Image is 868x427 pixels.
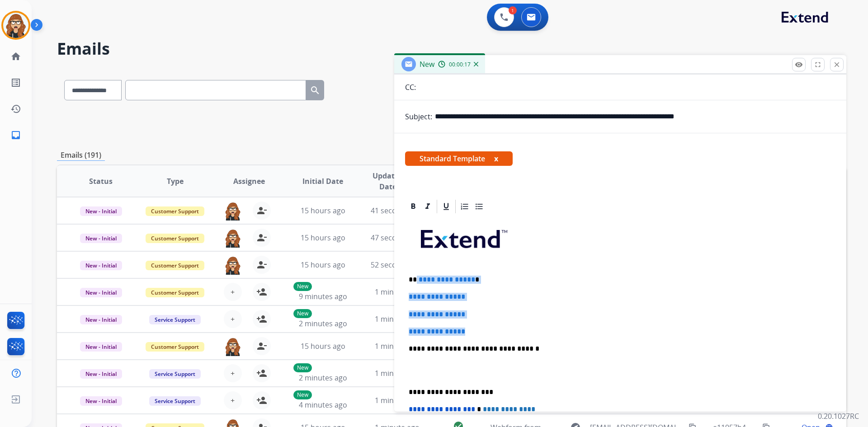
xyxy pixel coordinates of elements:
span: Type [167,176,184,187]
span: New - Initial [80,369,122,379]
button: + [224,283,242,301]
span: 9 minutes ago [299,291,347,301]
span: 15 hours ago [301,341,345,351]
span: Service Support [149,369,201,379]
span: 1 minute ago [375,287,420,297]
mat-icon: remove_red_eye [795,61,803,69]
span: New - Initial [80,206,122,216]
mat-icon: person_remove [256,232,267,243]
mat-icon: home [10,51,21,62]
span: New - Initial [80,288,122,297]
p: New [293,309,312,318]
span: + [231,368,235,379]
p: CC: [405,82,416,93]
mat-icon: fullscreen [814,61,822,69]
mat-icon: person_add [256,395,267,406]
mat-icon: close [833,61,841,69]
span: New - Initial [80,315,122,324]
span: 2 minutes ago [299,319,347,328]
span: 15 hours ago [301,233,345,243]
span: 2 minutes ago [299,373,347,383]
img: agent-avatar [224,229,242,248]
button: x [494,153,498,164]
img: agent-avatar [224,202,242,221]
p: 0.20.1027RC [818,411,859,422]
span: + [231,395,235,406]
span: 4 minutes ago [299,400,347,410]
span: 47 seconds ago [371,233,424,243]
mat-icon: list_alt [10,77,21,88]
mat-icon: person_add [256,314,267,324]
span: 1 minute ago [375,314,420,324]
mat-icon: search [310,85,321,96]
p: New [293,282,312,291]
span: Updated Date [368,170,409,192]
span: Customer Support [146,342,204,352]
span: 41 seconds ago [371,206,424,216]
span: New - Initial [80,342,122,352]
mat-icon: person_add [256,368,267,379]
span: Initial Date [302,176,343,187]
span: Customer Support [146,288,204,297]
h2: Emails [57,40,846,58]
div: Bold [406,200,420,213]
mat-icon: person_remove [256,341,267,352]
mat-icon: inbox [10,130,21,141]
mat-icon: person_add [256,286,267,297]
span: 00:00:17 [449,61,471,68]
span: 52 seconds ago [371,260,424,270]
span: 1 minute ago [375,368,420,378]
mat-icon: history [10,103,21,114]
span: 15 hours ago [301,260,345,270]
div: 1 [509,6,517,14]
p: Emails (191) [57,150,105,161]
div: Bullet List [472,200,486,213]
span: Assignee [233,176,265,187]
div: Ordered List [458,200,472,213]
span: New [420,59,434,69]
button: + [224,391,242,409]
span: Customer Support [146,234,204,243]
span: Status [89,176,113,187]
span: New - Initial [80,234,122,243]
span: 15 hours ago [301,206,345,216]
mat-icon: person_remove [256,205,267,216]
img: agent-avatar [224,256,242,275]
button: + [224,310,242,328]
span: New - Initial [80,396,122,406]
div: Underline [439,200,453,213]
span: Customer Support [146,206,204,216]
p: Subject: [405,111,432,122]
p: New [293,363,312,372]
span: Service Support [149,396,201,406]
span: 1 minute ago [375,395,420,405]
span: Service Support [149,315,201,324]
span: New - Initial [80,261,122,270]
button: + [224,364,242,382]
p: New [293,390,312,399]
span: Customer Support [146,261,204,270]
img: agent-avatar [224,337,242,356]
span: Standard Template [405,151,513,166]
img: avatar [3,13,28,38]
div: Italic [421,200,434,213]
mat-icon: person_remove [256,259,267,270]
span: 1 minute ago [375,341,420,351]
span: + [231,314,235,324]
span: + [231,286,235,297]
